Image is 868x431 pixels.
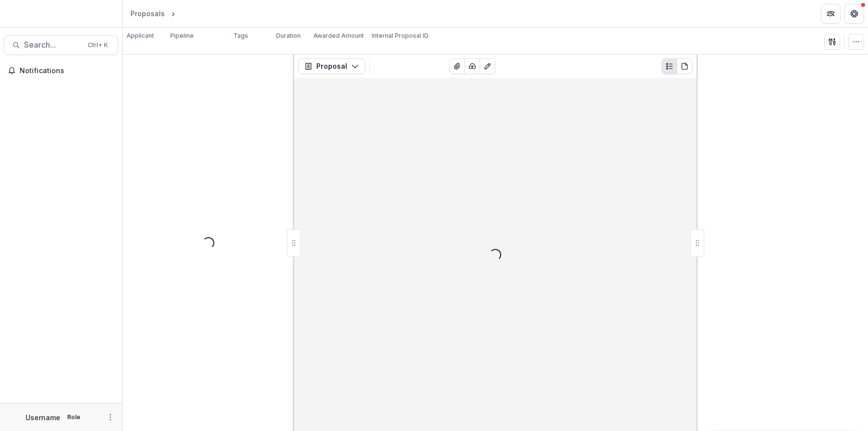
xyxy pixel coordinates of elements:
p: Internal Proposal ID [372,31,429,40]
button: Plaintext view [662,58,677,74]
p: Username [26,412,60,423]
button: PDF view [677,58,692,74]
p: Role [64,413,83,422]
button: Edit as form [480,58,495,74]
p: Awarded Amount [313,31,364,40]
div: Proposals [130,8,165,19]
span: Search... [24,40,82,50]
div: Ctrl + K [86,40,110,51]
button: More [104,411,116,423]
p: Tags [233,31,248,40]
a: Proposals [127,6,169,21]
button: Get Help [844,4,864,24]
button: Partners [821,4,841,24]
button: Notifications [4,63,118,79]
p: Duration [276,31,301,40]
span: Notifications [20,67,114,75]
nav: breadcrumb [127,6,219,21]
p: Pipeline [170,31,194,40]
p: Applicant [127,31,154,40]
button: View Attached Files [449,58,465,74]
button: Proposal [298,58,365,74]
button: Search... [4,35,118,55]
